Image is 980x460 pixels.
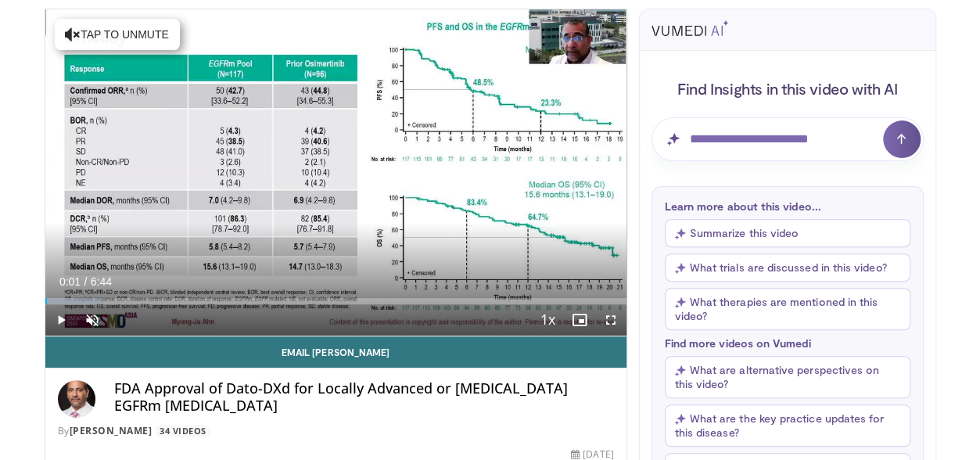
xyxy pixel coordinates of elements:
div: Progress Bar [45,298,626,304]
h4: FDA Approval of Dato-DXd for Locally Advanced or [MEDICAL_DATA] EGFRm [MEDICAL_DATA] [114,380,614,414]
a: [PERSON_NAME] [70,424,153,437]
span: / [84,275,88,288]
span: 0:01 [59,275,81,288]
img: vumedi-ai-logo.svg [652,20,728,36]
button: Play [45,304,77,336]
video-js: Video Player [45,9,626,336]
button: What therapies are mentioned in this video? [665,288,910,330]
button: Tap to unmute [55,19,180,50]
button: Fullscreen [595,304,626,336]
input: Question for AI [652,117,924,161]
p: Find more videos on Vumedi [665,336,910,350]
button: Summarize this video [665,219,910,247]
button: Playback Rate [533,304,564,336]
button: Unmute [77,304,108,336]
div: By [58,424,614,438]
button: What are the key practice updates for this disease? [665,404,910,447]
a: 34 Videos [155,425,212,438]
button: Enable picture-in-picture mode [564,304,595,336]
button: What trials are discussed in this video? [665,253,910,282]
span: 6:44 [91,275,112,288]
button: What are alternative perspectives on this video? [665,356,910,398]
p: Learn more about this video... [665,199,910,213]
img: Avatar [58,380,95,418]
h4: Find Insights in this video with AI [652,78,924,99]
a: Email [PERSON_NAME] [45,336,626,368]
